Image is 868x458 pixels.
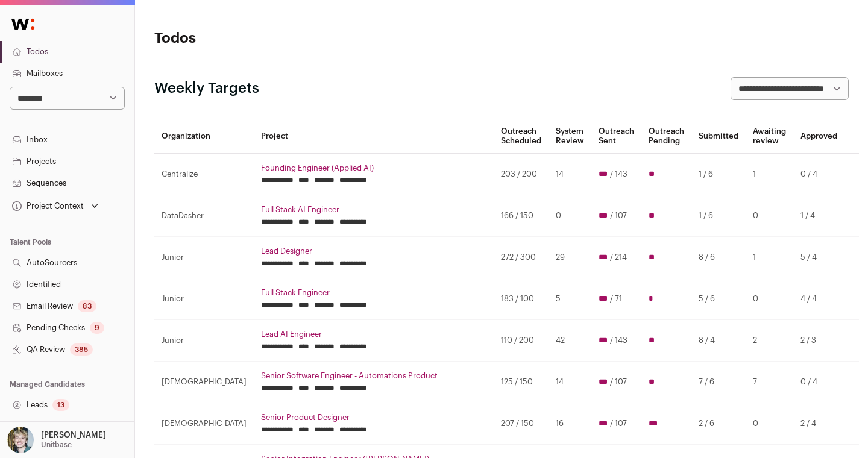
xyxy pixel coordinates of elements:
[10,201,84,211] div: Project Context
[494,403,549,445] td: 207 / 150
[70,343,93,356] div: 385
[494,278,549,320] td: 183 / 100
[549,195,591,237] td: 0
[52,399,69,411] div: 13
[261,205,486,215] a: Full Stack AI Engineer
[549,237,591,278] td: 29
[154,278,254,320] td: Junior
[746,362,793,403] td: 7
[58,421,72,433] div: 3
[793,278,844,320] td: 4 / 4
[261,371,486,381] a: Senior Software Engineer - Automations Product
[549,403,591,445] td: 16
[494,119,549,154] th: Outreach Scheduled
[746,278,793,320] td: 0
[691,195,746,237] td: 1 / 6
[793,195,844,237] td: 1 / 4
[549,362,591,403] td: 14
[261,288,486,298] a: Full Stack Engineer
[793,362,844,403] td: 0 / 4
[691,362,746,403] td: 7 / 6
[746,403,793,445] td: 0
[154,362,254,403] td: [DEMOGRAPHIC_DATA]
[5,427,108,453] button: Open dropdown
[746,237,793,278] td: 1
[691,320,746,362] td: 8 / 4
[261,413,486,422] a: Senior Product Designer
[261,330,486,339] a: Lead AI Engineer
[154,79,259,98] h2: Weekly Targets
[610,253,627,262] span: / 214
[494,320,549,362] td: 110 / 200
[494,154,549,195] td: 203 / 200
[746,195,793,237] td: 0
[154,237,254,278] td: Junior
[746,119,793,154] th: Awaiting review
[549,278,591,320] td: 5
[691,278,746,320] td: 5 / 6
[793,320,844,362] td: 2 / 3
[154,29,386,48] h1: Todos
[261,246,486,256] a: Lead Designer
[793,154,844,195] td: 0 / 4
[746,154,793,195] td: 1
[90,322,104,334] div: 9
[154,320,254,362] td: Junior
[494,195,549,237] td: 166 / 150
[610,377,627,387] span: / 107
[154,154,254,195] td: Centralize
[610,169,627,179] span: / 143
[691,403,746,445] td: 2 / 6
[254,119,494,154] th: Project
[41,430,106,440] p: [PERSON_NAME]
[10,198,101,215] button: Open dropdown
[549,154,591,195] td: 14
[591,119,641,154] th: Outreach Sent
[610,336,627,345] span: / 143
[610,211,627,221] span: / 107
[691,237,746,278] td: 8 / 6
[154,195,254,237] td: DataDasher
[691,119,746,154] th: Submitted
[641,119,691,154] th: Outreach Pending
[154,403,254,445] td: [DEMOGRAPHIC_DATA]
[746,320,793,362] td: 2
[7,427,34,453] img: 6494470-medium_jpg
[494,237,549,278] td: 272 / 300
[549,320,591,362] td: 42
[549,119,591,154] th: System Review
[5,12,41,36] img: Wellfound
[793,119,844,154] th: Approved
[691,154,746,195] td: 1 / 6
[793,237,844,278] td: 5 / 4
[793,403,844,445] td: 2 / 4
[610,419,627,428] span: / 107
[261,163,486,173] a: Founding Engineer (Applied AI)
[494,362,549,403] td: 125 / 150
[78,300,96,312] div: 83
[610,294,622,304] span: / 71
[41,440,72,450] p: Unitbase
[154,119,254,154] th: Organization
